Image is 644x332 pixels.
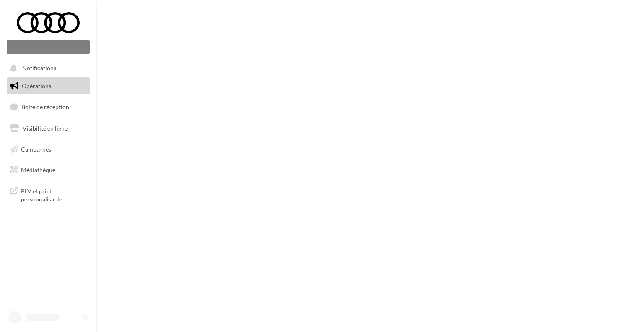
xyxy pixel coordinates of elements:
a: PLV et print personnalisable [5,182,91,207]
a: Boîte de réception [5,98,91,116]
span: PLV et print personnalisable [21,186,86,204]
a: Campagnes [5,141,91,158]
span: Visibilité en ligne [23,125,68,132]
span: Campagnes [21,145,51,152]
span: Opérations [22,82,51,89]
div: Nouvelle campagne [7,40,90,54]
span: Boîte de réception [21,103,69,110]
a: Visibilité en ligne [5,120,91,137]
span: Médiathèque [21,166,55,173]
a: Médiathèque [5,161,91,179]
a: Opérations [5,77,91,95]
span: Notifications [22,65,56,72]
